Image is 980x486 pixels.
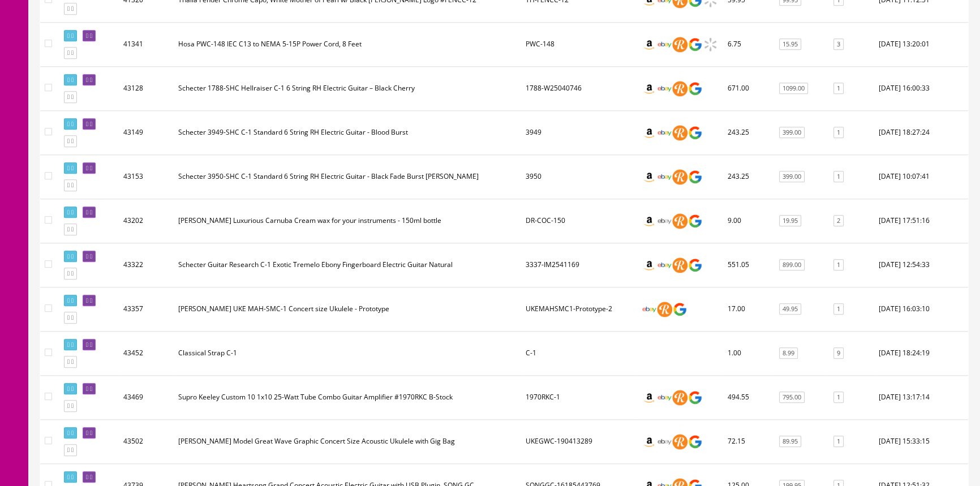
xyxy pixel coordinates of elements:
td: 2025-08-13 18:24:19 [874,331,968,375]
img: ebay [657,257,672,273]
a: 2 [833,215,844,227]
img: amazon [642,81,657,96]
a: 49.95 [779,303,801,315]
td: 1788-W25040746 [521,66,637,110]
td: 3949 [521,110,637,154]
img: reverb [672,169,687,184]
a: 399.00 [779,127,805,139]
td: Classical Strap C-1 [174,331,521,375]
img: reverb [657,302,672,317]
td: 671.00 [723,66,772,110]
td: DR-COC-150 [521,199,637,243]
img: amazon [642,257,657,273]
td: 2025-07-22 10:07:41 [874,154,968,199]
td: 43202 [119,199,174,243]
td: 43153 [119,154,174,199]
td: 2025-07-23 17:51:16 [874,199,968,243]
td: Supro Keeley Custom 10 1x10 25-Watt Tube Combo Guitar Amplifier #1970RKC B-Stock [174,375,521,419]
a: 1 [833,127,844,139]
td: 243.25 [723,154,772,199]
a: 1 [833,436,844,448]
img: reverb [672,81,687,96]
td: 43469 [119,375,174,419]
img: ebay [657,169,672,184]
td: Schecter Guitar Research C-1 Exotic Tremelo Ebony Fingerboard Electric Guitar Natural [174,243,521,287]
a: 3 [833,38,844,50]
td: 1970RKC-1 [521,375,637,419]
td: 2025-08-15 15:33:15 [874,419,968,463]
td: Luna UKE MAH-SMC-1 Concert size Ukulele - Prototype [174,287,521,331]
td: 3950 [521,154,637,199]
td: 43322 [119,243,174,287]
img: reverb [672,125,687,140]
td: Luna Model Great Wave Graphic Concert Size Acoustic Ukulele with Gig Bag [174,419,521,463]
td: 1.00 [723,331,772,375]
td: 2025-07-21 18:27:24 [874,110,968,154]
td: Schecter 1788-SHC Hellraiser C-1 6 String RH Electric Guitar – Black Cherry [174,66,521,110]
img: reverb [672,257,687,273]
td: 72.15 [723,419,772,463]
a: 15.95 [779,38,801,50]
td: 2025-02-15 13:20:01 [874,22,968,66]
a: 9 [833,347,844,359]
img: ebay [657,434,672,449]
td: 2025-07-21 16:00:33 [874,66,968,110]
img: ebay [657,125,672,140]
a: 1 [833,392,844,403]
img: ebay [657,213,672,229]
td: 17.00 [723,287,772,331]
a: 795.00 [779,392,805,403]
td: Schecter 3949-SHC C-1 Standard 6 String RH Electric Guitar - Blood Burst [174,110,521,154]
td: 2025-08-14 13:17:14 [874,375,968,419]
img: amazon [642,125,657,140]
td: Hosa PWC-148 IEC C13 to NEMA 5-15P Power Cord, 8 Feet [174,22,521,66]
img: amazon [642,213,657,229]
a: 1 [833,171,844,183]
td: Dr Liston's Luxurious Carnuba Cream wax for your instruments - 150ml bottle [174,199,521,243]
img: amazon [642,390,657,405]
td: 41341 [119,22,174,66]
td: Schecter 3950-SHC C-1 Standard 6 String RH Electric Guitar - Black Fade Burst Burl [174,154,521,199]
a: 89.95 [779,436,801,448]
a: 399.00 [779,171,805,183]
td: 494.55 [723,375,772,419]
td: 243.25 [723,110,772,154]
td: UKEMAHSMC1-Prototype-2 [521,287,637,331]
td: 3337-IM2541169 [521,243,637,287]
a: 8.99 [779,347,798,359]
img: google_shopping [687,434,703,449]
img: google_shopping [687,390,703,405]
td: 9.00 [723,199,772,243]
td: C-1 [521,331,637,375]
td: UKEGWC-190413289 [521,419,637,463]
a: 1 [833,303,844,315]
img: reverb [672,37,687,52]
a: 1 [833,259,844,271]
a: 899.00 [779,259,805,271]
td: 2025-08-05 12:54:33 [874,243,968,287]
td: 2025-08-06 16:03:10 [874,287,968,331]
img: reverb [672,434,687,449]
a: 19.95 [779,215,801,227]
td: 43357 [119,287,174,331]
td: 43502 [119,419,174,463]
img: reverb [672,213,687,229]
td: 43149 [119,110,174,154]
img: ebay [657,37,672,52]
img: reverb [672,390,687,405]
img: walmart [703,37,718,52]
img: google_shopping [672,302,687,317]
img: amazon [642,169,657,184]
img: amazon [642,37,657,52]
td: 551.05 [723,243,772,287]
img: ebay [657,390,672,405]
td: 6.75 [723,22,772,66]
td: 43128 [119,66,174,110]
td: 43452 [119,331,174,375]
img: ebay [657,81,672,96]
a: 1099.00 [779,83,808,94]
td: PWC-148 [521,22,637,66]
img: amazon [642,434,657,449]
img: google_shopping [687,169,703,184]
img: google_shopping [687,257,703,273]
